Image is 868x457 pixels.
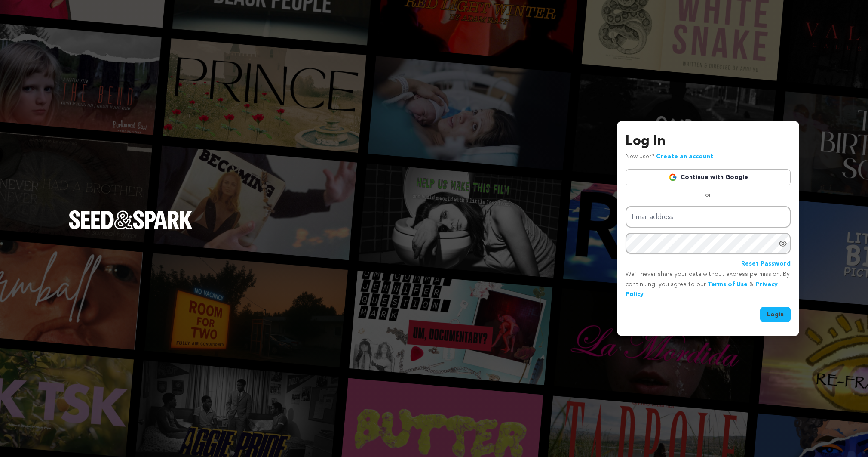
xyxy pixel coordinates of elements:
input: Email address [626,206,791,228]
a: Continue with Google [626,169,791,185]
button: Login [760,307,791,322]
h3: Log In [626,131,791,152]
a: Seed&Spark Homepage [69,210,193,247]
a: Terms of Use [708,281,748,287]
p: New user? [626,152,713,162]
img: Google logo [669,173,677,182]
a: Show password as plain text. Warning: this will display your password on the screen. [779,239,787,248]
p: We’ll never share your data without express permission. By continuing, you agree to our & . [626,269,791,300]
a: Create an account [656,154,713,160]
a: Reset Password [741,259,791,269]
span: or [700,191,716,199]
img: Seed&Spark Logo [69,210,193,229]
